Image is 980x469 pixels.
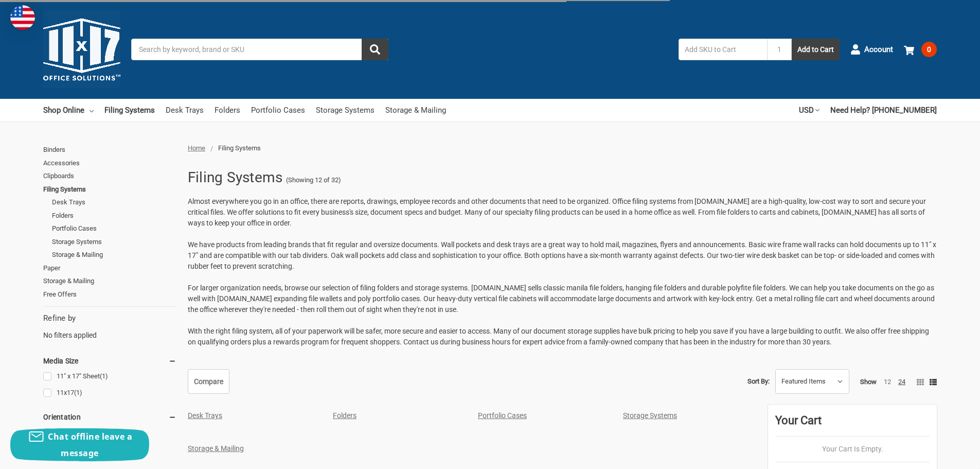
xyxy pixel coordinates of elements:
a: 11" x 17" Sheet [43,370,176,384]
button: Chat offline leave a message [10,428,149,461]
a: Portfolio Cases [478,411,527,420]
a: Accessories [43,157,176,170]
div: Your Cart [775,412,930,437]
img: 11x17.com [43,11,120,88]
p: For larger organization needs, browse our selection of filing folders and storage systems. [DOMAI... [188,283,937,315]
a: 0 [904,36,937,63]
input: Add SKU to Cart [679,39,767,60]
a: Storage Systems [623,411,677,420]
h5: Media Size [43,355,176,367]
p: Almost everywhere you go in an office, there are reports, drawings, employee records and other do... [188,196,937,229]
span: Chat offline leave a message [48,431,132,459]
a: Desk Trays [188,411,222,420]
button: Add to Cart [792,39,840,60]
a: Portfolio Cases [52,222,176,235]
a: 11x17 [43,386,176,400]
img: duty and tax information for United States [10,5,35,30]
a: 24 [898,378,905,386]
a: Storage Systems [316,99,375,121]
a: Paper [43,262,176,275]
span: Filing Systems [218,144,261,152]
label: Sort By: [747,374,770,389]
h5: Orientation [43,411,176,423]
a: Bound on 17" side [43,426,176,440]
a: Filing Systems [104,99,155,121]
h5: Refine by [43,312,176,324]
a: Clipboards [43,169,176,183]
a: Storage & Mailing [188,444,244,453]
span: Show [860,378,877,386]
a: Folders [333,411,357,420]
a: Folders [52,209,176,222]
span: (1) [74,389,82,396]
a: Filing Systems [43,183,176,196]
a: Compare [188,369,229,394]
a: Storage & Mailing [43,274,176,288]
a: Desk Trays [52,196,176,209]
a: Storage & Mailing [385,99,446,121]
a: Desk Trays [166,99,204,121]
a: Storage & Mailing [52,248,176,262]
a: Binders [43,143,176,157]
h1: Filing Systems [188,164,283,191]
span: (Showing 12 of 32) [286,175,341,185]
div: No filters applied [43,312,176,340]
a: Shop Online [43,99,94,121]
a: Home [188,144,205,152]
span: (1) [100,372,108,380]
a: Need Help? [PHONE_NUMBER] [830,99,937,121]
span: 0 [921,42,937,57]
p: Your Cart Is Empty. [775,444,930,455]
a: Free Offers [43,288,176,301]
a: Storage Systems [52,235,176,249]
p: We have products from leading brands that fit regular and oversize documents. Wall pockets and de... [188,239,937,272]
input: Search by keyword, brand or SKU [131,39,388,60]
span: Account [864,44,893,56]
a: 12 [884,378,891,386]
a: Account [850,36,893,63]
a: USD [799,99,819,121]
a: Portfolio Cases [251,99,305,121]
p: With the right filing system, all of your paperwork will be safer, more secure and easier to acce... [188,326,937,348]
a: Folders [215,99,240,121]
